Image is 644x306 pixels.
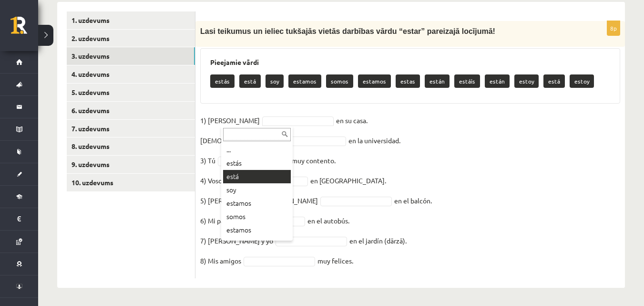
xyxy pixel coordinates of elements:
div: estamos [223,223,291,237]
div: está [223,170,291,183]
div: somos [223,210,291,223]
div: estas [223,237,291,250]
div: estás [223,157,291,170]
div: soy [223,183,291,197]
div: ... [223,143,291,157]
div: estamos [223,197,291,210]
